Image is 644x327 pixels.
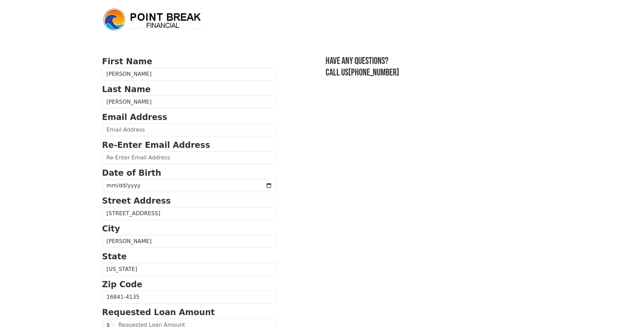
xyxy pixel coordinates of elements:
strong: City [102,224,120,234]
strong: Re-Enter Email Address [102,140,210,150]
h3: Have any questions? [326,55,542,67]
strong: Street Address [102,196,171,206]
strong: Date of Birth [102,168,161,178]
input: Re-Enter Email Address [102,151,277,164]
strong: Last Name [102,85,151,94]
input: Zip Code [102,291,277,304]
a: [PHONE_NUMBER] [348,67,399,78]
img: logo.png [102,7,204,32]
input: Last Name [102,96,277,108]
input: Email Address [102,123,277,136]
input: Street Address [102,207,277,220]
strong: Requested Loan Amount [102,308,215,317]
strong: Email Address [102,113,167,122]
input: City [102,235,277,248]
strong: First Name [102,57,152,66]
strong: State [102,252,127,261]
strong: Zip Code [102,280,143,289]
input: First Name [102,68,277,81]
h3: Call us [326,67,542,79]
